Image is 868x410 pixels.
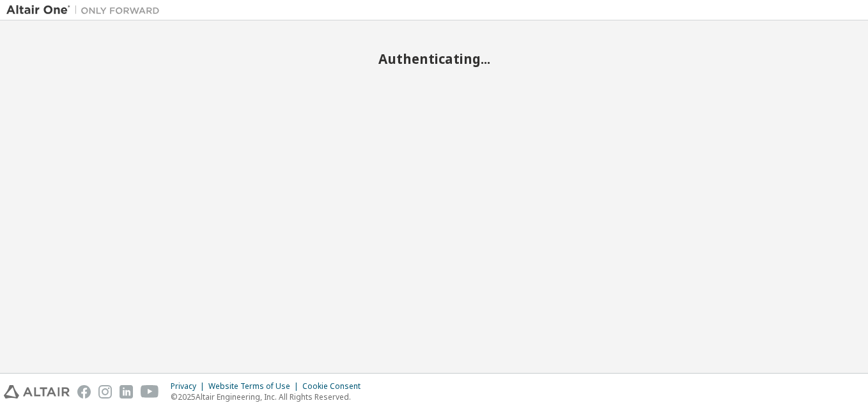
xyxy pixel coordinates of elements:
img: youtube.svg [141,385,159,399]
h2: Authenticating... [6,50,862,67]
div: Privacy [171,381,208,391]
img: Altair One [6,4,166,17]
div: Website Terms of Use [208,381,302,391]
img: instagram.svg [98,385,112,399]
p: © 2025 Altair Engineering, Inc. All Rights Reserved. [171,391,368,402]
img: altair_logo.svg [4,385,70,399]
img: linkedin.svg [120,385,133,399]
img: facebook.svg [77,385,91,399]
div: Cookie Consent [302,381,368,391]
